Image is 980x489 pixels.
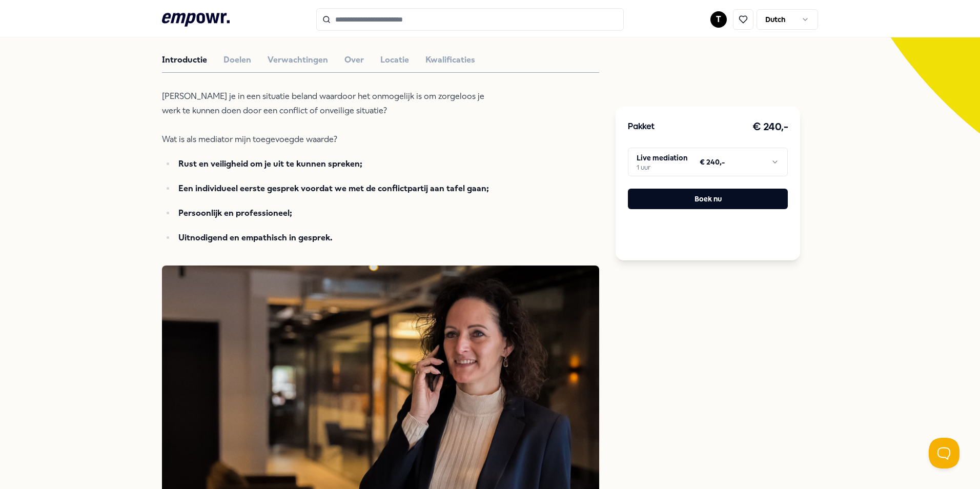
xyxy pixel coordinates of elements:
[628,120,655,134] h3: Pakket
[425,53,475,67] button: Kwalificaties
[178,159,362,169] strong: Rust en veiligheid om je uit te kunnen spreken;
[268,53,328,67] button: Verwachtingen
[628,189,788,209] button: Boek nu
[929,438,959,468] iframe: Help Scout Beacon - Open
[380,53,409,67] button: Locatie
[223,53,251,67] button: Doelen
[178,208,292,218] strong: Persoonlijk en professioneel;
[162,53,207,67] button: Introductie
[178,233,333,242] strong: Uitnodigend en empathisch in gesprek.
[710,11,727,28] button: T
[752,119,788,135] h3: € 240,-
[178,184,489,193] strong: Een individueel eerste gesprek voordat we met de conflictpartij aan tafel gaan;
[344,53,364,67] button: Over
[316,8,624,31] input: Search for products, categories or subcategories
[162,89,495,147] p: [PERSON_NAME] je in een situatie beland waardoor het onmogelijk is om zorgeloos je werk te kunnen...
